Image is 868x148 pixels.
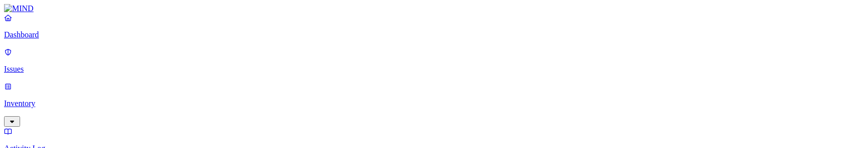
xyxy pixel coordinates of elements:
a: MIND [4,4,864,13]
p: Inventory [4,99,864,108]
p: Dashboard [4,30,864,39]
a: Inventory [4,82,864,125]
img: MIND [4,4,34,13]
p: Issues [4,65,864,74]
a: Dashboard [4,13,864,39]
a: Issues [4,47,864,74]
